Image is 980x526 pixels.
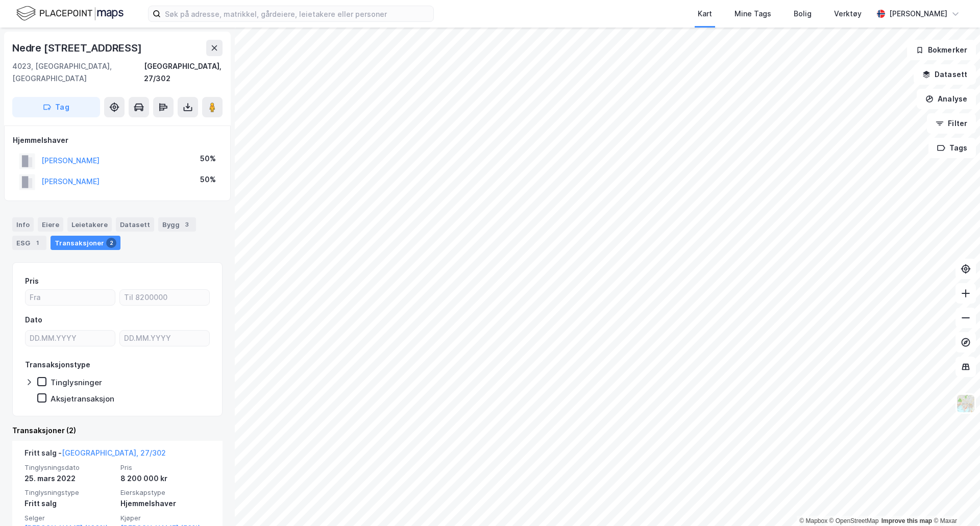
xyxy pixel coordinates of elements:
[928,138,976,158] button: Tags
[12,236,46,250] div: ESG
[26,331,115,346] input: DD.MM.YYYY
[120,514,210,522] span: Kjøper
[907,40,976,60] button: Bokmerker
[12,97,100,117] button: Tag
[956,394,975,413] img: Z
[161,6,433,21] input: Søk på adresse, matrikkel, gårdeiere, leietakere eller personer
[927,113,976,134] button: Filter
[25,359,90,371] div: Transaksjonstype
[829,517,879,524] a: OpenStreetMap
[106,238,116,248] div: 2
[144,60,223,85] div: [GEOGRAPHIC_DATA], 27/302
[200,153,216,165] div: 50%
[929,477,980,526] div: Kontrollprogram for chat
[12,60,144,85] div: 4023, [GEOGRAPHIC_DATA], [GEOGRAPHIC_DATA]
[51,378,102,387] div: Tinglysninger
[698,8,712,20] div: Kart
[120,290,209,305] input: Til 8200000
[929,477,980,526] iframe: Chat Widget
[914,64,976,85] button: Datasett
[794,8,812,20] div: Bolig
[25,314,42,326] div: Dato
[120,463,210,472] span: Pris
[734,8,771,20] div: Mine Tags
[24,463,114,472] span: Tinglysningsdato
[182,219,192,230] div: 3
[24,497,114,510] div: Fritt salg
[25,275,39,287] div: Pris
[120,488,210,497] span: Eierskapstype
[917,89,976,109] button: Analyse
[12,424,223,437] div: Transaksjoner (2)
[200,173,216,186] div: 50%
[116,217,154,232] div: Datasett
[120,472,210,485] div: 8 200 000 kr
[834,8,862,20] div: Verktøy
[24,514,114,522] span: Selger
[120,331,209,346] input: DD.MM.YYYY
[881,517,932,524] a: Improve this map
[158,217,196,232] div: Bygg
[26,290,115,305] input: Fra
[38,217,63,232] div: Eiere
[24,488,114,497] span: Tinglysningstype
[12,40,144,56] div: Nedre [STREET_ADDRESS]
[24,472,114,485] div: 25. mars 2022
[889,8,947,20] div: [PERSON_NAME]
[120,497,210,510] div: Hjemmelshaver
[51,236,120,250] div: Transaksjoner
[24,447,166,463] div: Fritt salg -
[62,448,166,457] a: [GEOGRAPHIC_DATA], 27/302
[12,217,34,232] div: Info
[32,238,42,248] div: 1
[51,394,114,404] div: Aksjetransaksjon
[16,5,124,22] img: logo.f888ab2527a4732fd821a326f86c7f29.svg
[799,517,827,524] a: Mapbox
[67,217,112,232] div: Leietakere
[13,134,222,146] div: Hjemmelshaver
